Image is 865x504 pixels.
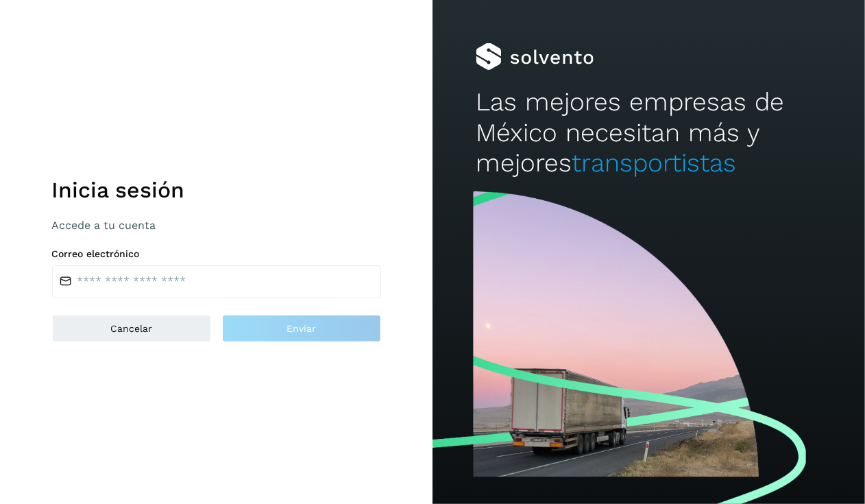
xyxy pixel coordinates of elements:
button: Cancelar [52,315,211,342]
span: Cancelar [110,324,152,333]
button: Enviar [222,315,381,342]
span: Enviar [287,324,316,333]
h1: Inicia sesión [52,177,381,203]
label: Correo electrónico [52,248,381,260]
span: transportistas [572,148,736,178]
h2: Las mejores empresas de México necesitan más y mejores [476,87,822,178]
p: Accede a tu cuenta [52,219,381,232]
